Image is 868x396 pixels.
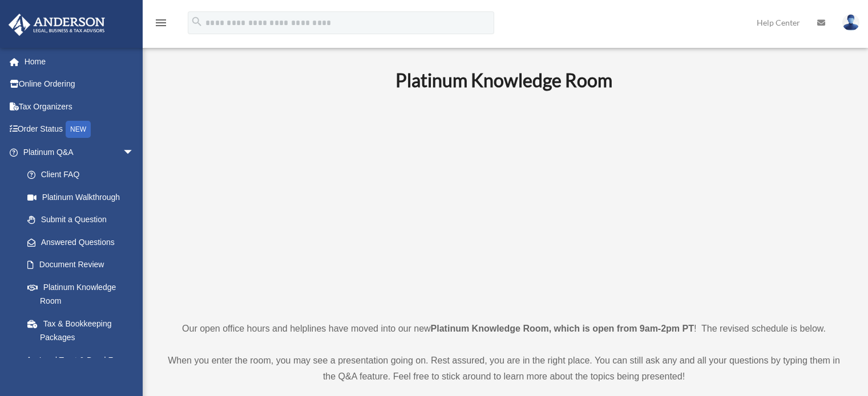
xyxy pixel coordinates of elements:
[16,164,151,186] a: Client FAQ
[8,141,151,164] a: Platinum Q&Aarrow_drop_down
[16,276,146,312] a: Platinum Knowledge Room
[154,20,168,30] a: menu
[66,121,91,138] div: NEW
[16,312,151,349] a: Tax & Bookkeeping Packages
[8,95,151,118] a: Tax Organizers
[154,16,168,30] i: menu
[163,321,845,337] p: Our open office hours and helplines have moved into our new ! The revised schedule is below.
[16,231,151,254] a: Answered Questions
[16,349,151,371] a: Land Trust & Deed Forum
[842,14,859,31] img: User Pic
[333,107,675,300] iframe: 231110_Toby_KnowledgeRoom
[16,209,151,231] a: Submit a Question
[16,254,151,276] a: Document Review
[191,15,203,28] i: search
[8,73,151,96] a: Online Ordering
[123,141,146,164] span: arrow_drop_down
[16,186,151,209] a: Platinum Walkthrough
[8,118,151,141] a: Order StatusNEW
[395,69,612,91] b: Platinum Knowledge Room
[5,14,108,36] img: Anderson Advisors Platinum Portal
[431,324,694,333] strong: Platinum Knowledge Room, which is open from 9am-2pm PT
[163,353,845,385] p: When you enter the room, you may see a presentation going on. Rest assured, you are in the right ...
[8,50,151,73] a: Home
